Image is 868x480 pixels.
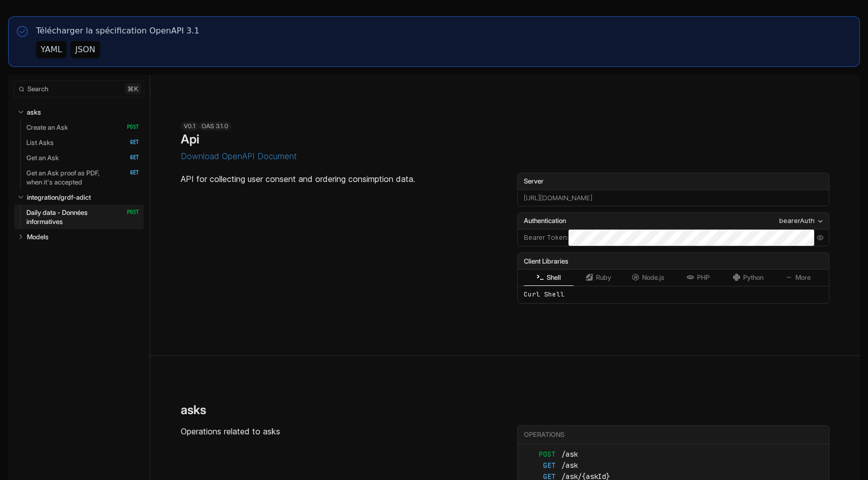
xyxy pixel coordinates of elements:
[779,216,815,226] div: bearerAuth
[27,85,48,93] span: Search
[26,123,68,132] p: Create an Ask
[743,274,763,281] span: Python
[36,25,199,37] p: Télécharger la spécification OpenAPI 3.1
[524,449,555,460] span: POST
[26,165,139,190] a: Get an Ask proof as PDF, when it's accepted GET
[524,449,823,460] a: POST/ask
[26,153,59,162] p: Get an Ask
[119,124,139,131] span: POST
[561,449,593,460] span: /ask
[119,139,139,146] span: GET
[119,154,139,161] span: GET
[181,122,198,131] div: v0.1
[27,232,49,241] p: Models
[524,233,567,243] label: Bearer Token
[198,122,231,131] div: OAS 3.1.0
[27,107,41,117] p: asks
[26,138,54,147] p: List Asks
[524,460,823,471] a: GET/ask
[518,253,829,269] div: Client Libraries
[181,173,493,185] p: API for collecting user consent and ordering consimption data.
[518,286,829,303] div: Curl Shell
[119,169,139,176] span: GET
[75,44,95,56] div: JSON
[26,135,139,150] a: List Asks GET
[26,205,139,229] a: Daily data - Données informatives POST
[71,41,99,58] button: JSON
[596,274,611,281] span: Ruby
[518,190,829,206] div: [URL][DOMAIN_NAME]
[642,274,664,281] span: Node.js
[26,120,139,135] a: Create an Ask POST
[27,190,140,205] a: integration/grdf-adict
[26,150,139,165] a: Get an Ask GET
[518,173,829,190] label: Server
[41,44,62,56] div: YAML
[524,430,827,439] div: Operations
[27,193,91,202] p: integration/grdf-adict
[26,208,116,226] p: Daily data - Données informatives
[119,209,139,216] span: POST
[36,41,66,58] button: YAML
[697,274,710,281] span: PHP
[518,230,569,246] div: :
[27,229,140,244] a: Models
[547,274,561,281] span: Shell
[125,83,141,94] kbd: ⌘ k
[524,460,555,471] span: GET
[524,216,566,226] span: Authentication
[27,104,140,120] a: asks
[181,152,297,161] button: Download OpenAPI Document
[26,168,116,187] p: Get an Ask proof as PDF, when it's accepted
[181,132,199,146] h1: Api
[776,215,827,227] button: bearerAuth
[561,460,593,471] span: /ask
[181,402,206,417] h2: asks
[181,425,493,437] p: Operations related to asks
